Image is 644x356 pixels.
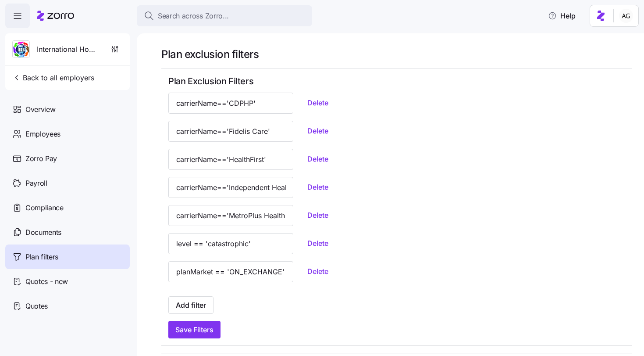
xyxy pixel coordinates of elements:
a: Overview [5,97,130,122]
button: Back to all employers [9,69,98,86]
button: Search across Zorro... [137,5,312,26]
span: Quotes [25,301,48,312]
button: Delete [300,123,335,139]
a: Documents [5,220,130,245]
button: Delete [300,207,335,223]
span: Payroll [25,178,47,189]
h2: Plan Exclusion Filters [168,76,625,87]
span: Delete [307,238,328,248]
a: Zorro Pay [5,146,130,171]
img: 5fc55c57e0610270ad857448bea2f2d5 [619,9,633,23]
span: Delete [307,154,328,164]
span: Add filter [176,300,206,310]
span: Delete [307,126,328,136]
input: carrierName != 'Ambetter' && individualMedicalDeductible|parseIdeonMedicalProperty > 1500 [168,121,293,142]
input: carrierName != 'Ambetter' && individualMedicalDeductible|parseIdeonMedicalProperty > 1500 [168,205,293,226]
span: Zorro Pay [25,153,57,164]
a: Employees [5,122,130,146]
input: carrierName != 'Ambetter' && individualMedicalDeductible|parseIdeonMedicalProperty > 1500 [168,233,293,254]
span: Overview [25,104,55,115]
span: Delete [307,182,328,192]
input: carrierName != 'Ambetter' && individualMedicalDeductible|parseIdeonMedicalProperty > 1500 [168,177,293,198]
button: Delete [300,151,335,167]
input: carrierName != 'Ambetter' && individualMedicalDeductible|parseIdeonMedicalProperty > 1500 [168,261,293,282]
span: Plan filters [25,252,58,263]
h1: Plan exclusion filters [161,47,632,61]
button: Save Filters [168,321,221,338]
span: International Home Care Services of NY, LLC [37,44,100,55]
span: Back to all employers [12,72,94,83]
span: Save Filters [175,324,213,335]
span: Compliance [25,202,64,213]
a: Quotes [5,294,130,318]
span: Delete [307,266,328,277]
span: Delete [307,210,328,220]
a: Quotes - new [5,269,130,294]
button: Delete [300,263,335,279]
img: Employer logo [13,41,29,58]
a: Compliance [5,195,130,220]
span: Employees [25,129,60,140]
span: Documents [25,227,61,238]
button: Delete [300,235,335,251]
a: Plan filters [5,245,130,269]
span: Search across Zorro... [158,11,229,22]
button: Help [541,7,583,25]
span: Help [548,11,576,21]
input: carrierName != 'Ambetter' && individualMedicalDeductible|parseIdeonMedicalProperty > 1500 [168,149,293,170]
button: Add filter [168,296,213,314]
a: Payroll [5,171,130,195]
span: Delete [307,97,328,108]
input: carrierName != 'Ambetter' && individualMedicalDeductible|parseIdeonMedicalProperty > 1500 [168,93,293,114]
span: Quotes - new [25,276,68,287]
button: Delete [300,179,335,195]
button: Delete [300,95,335,111]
